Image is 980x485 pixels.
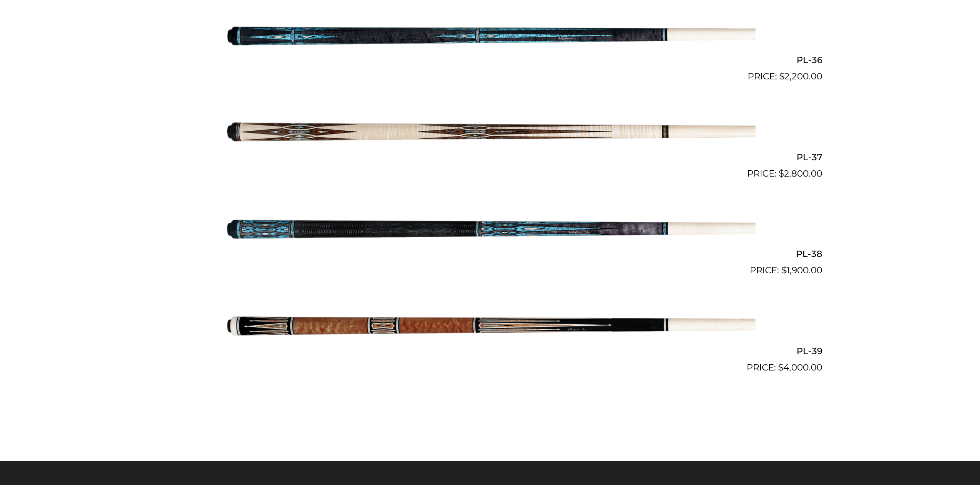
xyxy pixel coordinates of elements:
[778,362,783,373] span: $
[779,71,822,81] bdi: 2,200.00
[779,71,784,81] span: $
[779,168,784,179] span: $
[224,282,756,370] img: PL-39
[158,341,822,360] h2: PL-39
[224,88,756,176] img: PL-37
[778,362,822,373] bdi: 4,000.00
[779,168,822,179] bdi: 2,800.00
[158,185,822,277] a: PL-38 $1,900.00
[781,265,822,275] bdi: 1,900.00
[158,282,822,374] a: PL-39 $4,000.00
[158,147,822,167] h2: PL-37
[781,265,787,275] span: $
[158,88,822,180] a: PL-37 $2,800.00
[224,185,756,273] img: PL-38
[158,244,822,264] h2: PL-38
[158,50,822,70] h2: PL-36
